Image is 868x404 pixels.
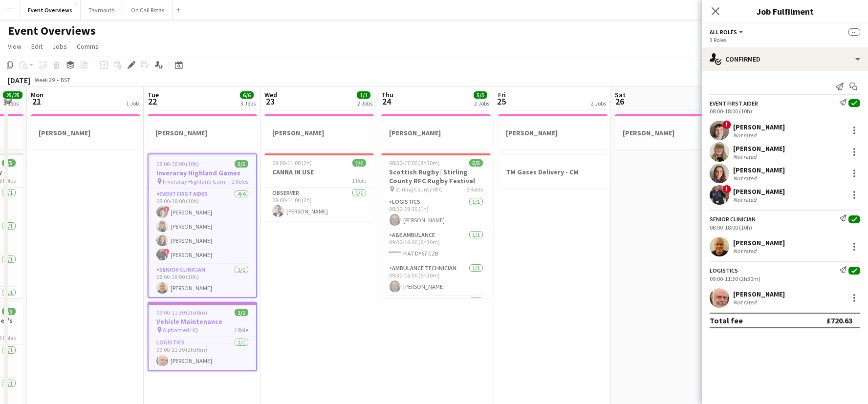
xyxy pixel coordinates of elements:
span: Mon [31,90,43,99]
div: [PERSON_NAME] [381,114,491,149]
span: 5/5 [235,160,248,168]
span: Jobs [52,42,67,51]
app-card-role: Observer1/109:00-11:00 (2h)[PERSON_NAME] [264,188,374,221]
div: 2 Jobs [474,100,489,107]
span: Alphamed HQ [163,326,198,334]
div: Total fee [710,316,743,325]
span: Tue [148,90,159,99]
div: Not rated [733,174,759,182]
span: Week 29 [32,76,57,84]
h3: Job Fulfilment [702,5,868,18]
span: 5/5 [2,159,16,167]
span: 1/1 [357,91,370,99]
div: 2 Jobs [357,100,372,107]
app-job-card: 08:30-17:00 (8h30m)5/5Scottish Rugby | Stirling County RFC Rugby Festival Stirling County RFC5 Ro... [381,153,491,298]
span: 26 [613,96,626,107]
app-card-role: Senior Clinician1/108:00-18:00 (10h)[PERSON_NAME] [149,264,256,298]
span: -- [848,28,860,36]
span: 5 Roles [466,186,483,193]
app-card-role: Logistics1/109:00-11:30 (2h30m)[PERSON_NAME] [149,337,256,370]
app-job-card: 09:00-11:00 (2h)1/1CANNA IN USE1 RoleObserver1/109:00-11:00 (2h)[PERSON_NAME] [264,153,374,221]
div: Senior Clinician [710,215,756,223]
h3: Scottish Rugby | Stirling County RFC Rugby Festival [381,168,491,185]
a: Jobs [48,40,71,53]
div: 4 Jobs [3,100,22,107]
button: Taymouth [81,0,123,20]
span: 6/6 [240,91,254,99]
div: 08:00-18:00 (10h) [710,224,860,231]
div: 09:00-11:30 (2h30m) [710,275,860,282]
h1: Event Overviews [8,23,96,38]
app-job-card: [PERSON_NAME] [498,114,608,149]
span: 3/3 [2,308,16,315]
span: All roles [710,28,737,36]
h3: [PERSON_NAME] [148,128,257,137]
span: Wed [264,90,277,99]
span: 2 Roles [232,178,248,185]
div: [PERSON_NAME] [733,187,785,196]
span: 24 [380,96,393,107]
div: [PERSON_NAME] [733,123,785,131]
span: 23 [263,96,277,107]
span: ! [164,249,170,255]
div: Confirmed [702,47,868,71]
h3: [PERSON_NAME] [381,128,491,137]
span: Sat [615,90,626,99]
span: ! [164,206,170,212]
div: Not rated [733,153,759,160]
a: View [4,40,25,53]
span: 1 Role [352,177,366,184]
span: 1 Role [234,326,248,334]
span: 22 [146,96,159,107]
h3: [PERSON_NAME] [264,128,374,137]
span: 09:00-11:00 (2h) [272,159,312,167]
app-job-card: [PERSON_NAME] [148,114,257,149]
button: All roles [710,28,745,36]
div: £720.63 [826,316,852,325]
span: Fri [498,90,506,99]
app-job-card: TM Gases Delivery - CM [498,153,608,189]
h3: CANNA IN USE [264,168,374,176]
h3: [PERSON_NAME] [498,128,608,137]
span: 08:00-18:00 (10h) [156,160,199,168]
div: 1 Job [126,100,139,107]
h3: Vehicle Maintenance [149,317,256,326]
span: Comms [77,42,99,51]
app-card-role: Doctor1/1 [381,296,491,329]
div: [PERSON_NAME] [733,290,785,298]
span: Stirling County RFC [395,186,442,193]
h3: Inveraray Highland Games [149,169,256,177]
div: Not rated [733,196,759,203]
app-card-role: Ambulance Technician1/109:30-16:00 (6h30m)[PERSON_NAME] [381,263,491,296]
app-job-card: 08:00-18:00 (10h)5/5Inveraray Highland Games Inveraray Highland Games PA32 8XE2 RolesEvent First ... [148,153,257,298]
app-card-role: A&E Ambulance1/109:30-16:00 (6h30m)FIAT DY67 CZB [381,230,491,263]
span: Thu [381,90,393,99]
app-job-card: 09:00-11:30 (2h30m)1/1Vehicle Maintenance Alphamed HQ1 RoleLogistics1/109:00-11:30 (2h30m)[PERSON... [148,302,257,371]
div: Not rated [733,247,759,255]
app-job-card: [PERSON_NAME] [615,114,724,149]
div: 3 Jobs [240,100,256,107]
span: ! [722,120,731,129]
span: ! [722,185,731,193]
div: [PERSON_NAME] [733,144,785,153]
div: Event First Aider [710,100,758,107]
span: 25/25 [3,91,22,99]
div: BST [61,76,70,84]
span: View [8,42,22,51]
span: 21 [29,96,43,107]
div: 3 Roles [710,36,860,43]
a: Comms [73,40,103,53]
app-job-card: [PERSON_NAME] [31,114,140,149]
h3: [PERSON_NAME] [31,128,140,137]
app-job-card: [PERSON_NAME] [264,114,374,149]
div: Not rated [733,131,759,139]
